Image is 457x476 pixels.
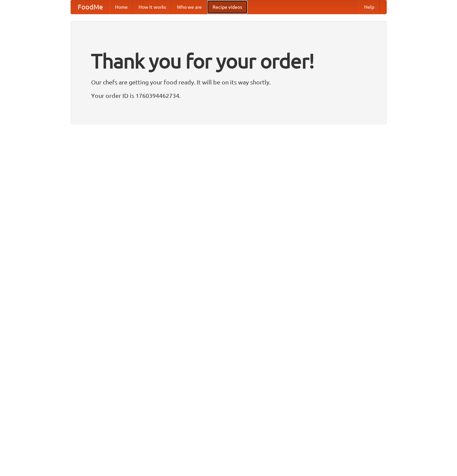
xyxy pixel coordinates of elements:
[207,0,247,14] a: Recipe videos
[110,0,133,14] a: Home
[91,45,366,77] h1: Thank you for your order!
[91,90,366,101] p: Your order ID is 1760394462734.
[172,0,207,14] a: Who we are
[91,77,366,87] p: Our chefs are getting your food ready. It will be on its way shortly.
[71,0,110,14] a: FoodMe
[133,0,172,14] a: How it works
[359,0,380,14] a: Help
